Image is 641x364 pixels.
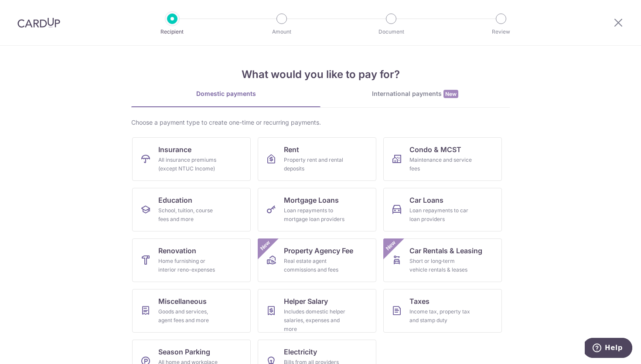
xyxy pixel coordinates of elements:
div: Goods and services, agent fees and more [158,307,221,325]
span: Education [158,195,192,205]
div: School, tuition, course fees and more [158,206,221,224]
div: Property rent and rental deposits [284,156,347,173]
div: All insurance premiums (except NTUC Income) [158,156,221,173]
span: Help [20,6,38,14]
div: Choose a payment type to create one-time or recurring payments. [131,118,510,127]
a: MiscellaneousGoods and services, agent fees and more [132,289,251,333]
span: Mortgage Loans [284,195,339,205]
span: Property Agency Fee [284,245,353,256]
a: Car LoansLoan repayments to car loan providers [383,188,502,231]
span: Car Loans [409,195,443,205]
p: Review [469,27,533,36]
p: Amount [249,27,314,36]
span: Helper Salary [284,296,328,306]
span: New [258,238,273,253]
p: Document [359,27,423,36]
div: Loan repayments to car loan providers [409,206,472,224]
span: New [443,90,458,98]
span: Insurance [158,144,191,155]
span: Miscellaneous [158,296,207,306]
iframe: Opens a widget where you can find more information [585,338,632,360]
div: Domestic payments [131,89,320,98]
h4: What would you like to pay for? [131,67,510,82]
span: Electricity [284,347,317,357]
span: Condo & MCST [409,144,461,155]
a: Mortgage LoansLoan repayments to mortgage loan providers [258,188,376,231]
div: Short or long‑term vehicle rentals & leases [409,257,472,274]
a: Property Agency FeeReal estate agent commissions and feesNew [258,238,376,282]
div: Income tax, property tax and stamp duty [409,307,472,325]
div: Includes domestic helper salaries, expenses and more [284,307,347,333]
a: RenovationHome furnishing or interior reno-expenses [132,238,251,282]
span: New [384,238,398,253]
div: International payments [320,89,510,99]
div: Real estate agent commissions and fees [284,257,347,274]
div: Loan repayments to mortgage loan providers [284,206,347,224]
span: Car Rentals & Leasing [409,245,482,256]
span: Rent [284,144,299,155]
a: InsuranceAll insurance premiums (except NTUC Income) [132,137,251,181]
a: EducationSchool, tuition, course fees and more [132,188,251,231]
a: Helper SalaryIncludes domestic helper salaries, expenses and more [258,289,376,333]
span: Taxes [409,296,430,306]
p: Recipient [140,27,205,36]
span: Season Parking [158,347,210,357]
a: Car Rentals & LeasingShort or long‑term vehicle rentals & leasesNew [383,238,502,282]
a: Condo & MCSTMaintenance and service fees [383,137,502,181]
span: Renovation [158,245,196,256]
div: Maintenance and service fees [409,156,472,173]
a: RentProperty rent and rental deposits [258,137,376,181]
a: TaxesIncome tax, property tax and stamp duty [383,289,502,333]
div: Home furnishing or interior reno-expenses [158,257,221,274]
img: CardUp [17,17,60,28]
